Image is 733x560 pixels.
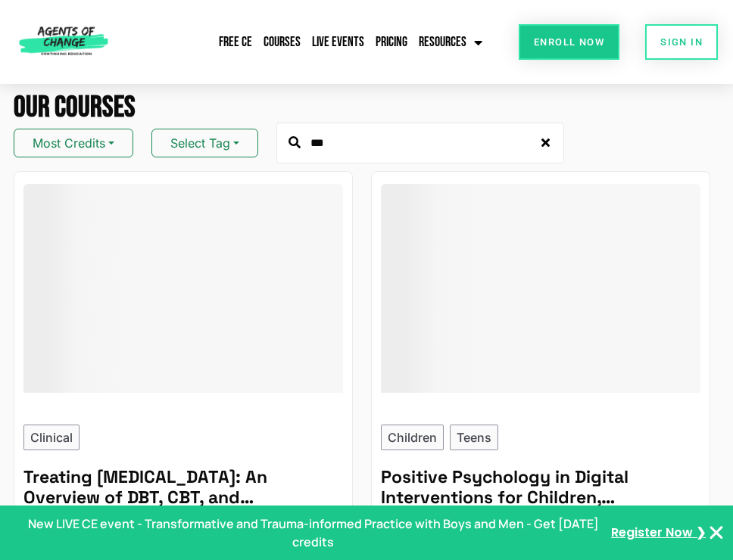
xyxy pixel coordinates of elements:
p: Teens [457,428,491,446]
p: Clinical [30,428,73,446]
p: Children [388,428,437,446]
a: Enroll Now [519,24,619,60]
a: SIGN IN [645,24,718,60]
div: Treating Anxiety Disorders: An Overview of DBT, CBT, and Exposure and Response Prevention (3 Gene... [23,184,343,408]
nav: Menu [156,25,486,60]
a: Free CE [215,25,256,60]
span: SIGN IN [660,37,703,47]
div: . [381,184,700,393]
button: Most Credits [14,129,133,157]
h5: Treating Anxiety Disorders: An Overview of DBT, CBT, and Exposure and Response Prevention [23,467,343,509]
h5: Positive Psychology in Digital Interventions for Children, Adolescents, and Young Adults - Readin... [381,467,700,509]
p: New LIVE CE event - Transformative and Trauma-informed Practice with Boys and Men - Get [DATE] cr... [27,515,599,551]
h2: Our Courses [14,93,719,123]
div: Positive Psychology in Digital Interventions for Children, Adolescents, and Young Adults (1.5 Gen... [381,184,700,408]
button: Close Banner [707,524,725,542]
a: Register Now ❯ [611,524,706,541]
a: Live Events [308,25,368,60]
a: Courses [260,25,304,60]
span: Enroll Now [534,37,604,47]
div: . [23,184,343,393]
a: Resources [415,25,486,60]
button: Select Tag [151,129,258,157]
a: Pricing [372,25,411,60]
